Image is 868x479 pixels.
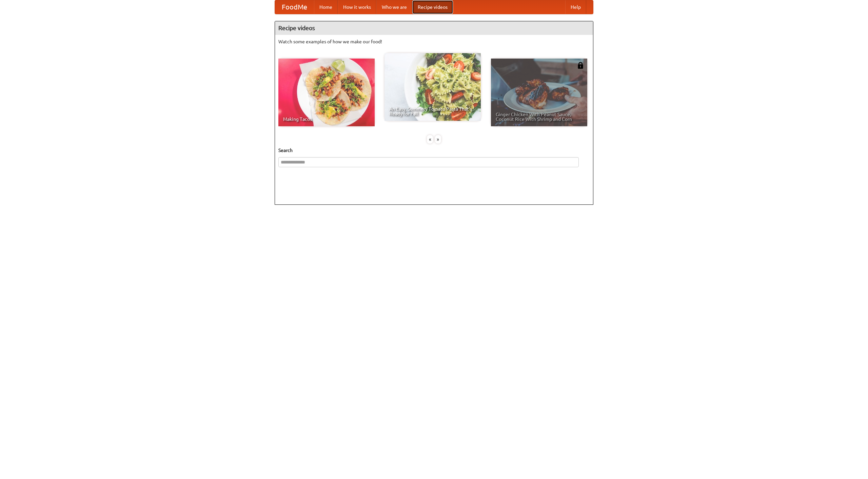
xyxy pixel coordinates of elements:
img: 483408.png [577,62,584,69]
a: Help [565,0,586,14]
a: FoodMe [275,0,314,14]
a: Who we are [376,0,412,14]
h4: Recipe videos [275,21,593,35]
a: An Easy, Summery Tomato Pasta That's Ready for Fall [384,53,481,121]
a: How it works [338,0,376,14]
a: Making Tacos [278,59,375,126]
p: Watch some examples of how we make our food! [278,38,590,45]
a: Recipe videos [412,0,453,14]
h5: Search [278,147,590,154]
div: « [427,135,433,144]
div: » [435,135,441,144]
a: Home [314,0,338,14]
span: Making Tacos [283,117,370,122]
span: An Easy, Summery Tomato Pasta That's Ready for Fall [389,107,476,116]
